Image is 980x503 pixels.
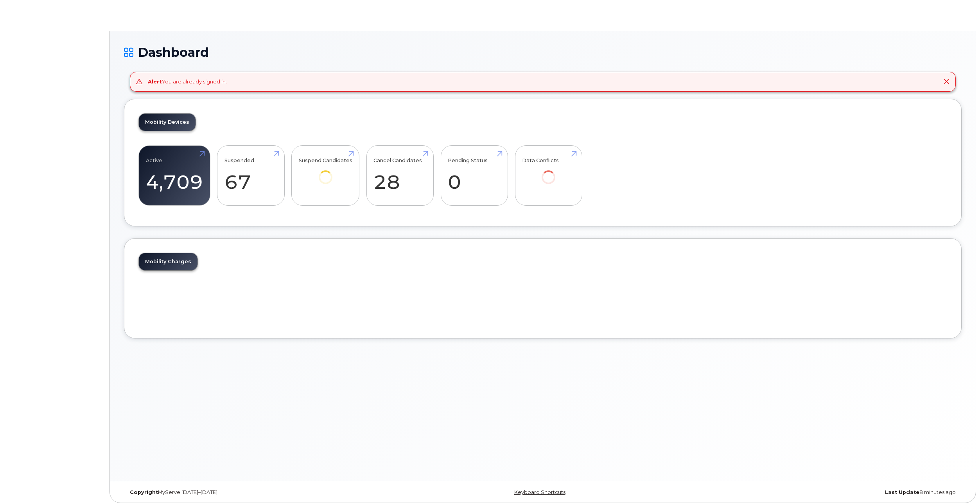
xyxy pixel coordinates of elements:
[522,150,575,195] a: Data Conflicts
[682,489,962,496] div: 8 minutes ago
[514,489,565,495] a: Keyboard Shortcuts
[224,150,277,201] a: Suspended 67
[124,489,403,496] div: MyServe [DATE]–[DATE]
[299,150,352,195] a: Suspend Candidates
[139,114,196,131] a: Mobility Devices
[146,150,203,201] a: Active 4,709
[130,489,158,495] strong: Copyright
[885,489,919,495] strong: Last Update
[148,78,162,85] strong: Alert
[124,45,962,59] h1: Dashboard
[139,253,197,270] a: Mobility Charges
[373,150,426,201] a: Cancel Candidates 28
[448,150,501,201] a: Pending Status 0
[148,78,227,85] div: You are already signed in.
